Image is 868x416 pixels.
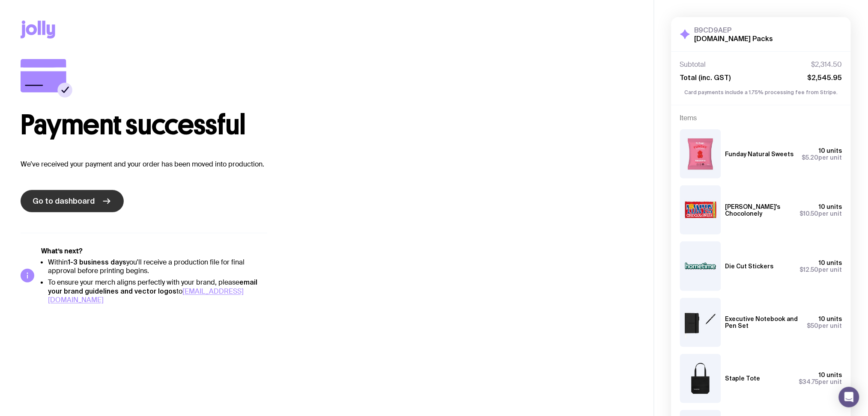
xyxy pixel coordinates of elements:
span: Go to dashboard [33,196,95,206]
a: Go to dashboard [21,190,124,212]
span: $50 [807,322,819,329]
h3: Die Cut Stickers [725,263,774,270]
span: 10 units [819,259,842,266]
span: per unit [802,154,842,161]
h3: [PERSON_NAME]'s Chocolonely [725,203,793,217]
span: per unit [800,266,842,273]
p: Card payments include a 1.75% processing fee from Stripe. [680,89,842,96]
span: per unit [799,378,842,385]
span: Total (inc. GST) [680,73,731,82]
span: per unit [800,210,842,217]
a: [EMAIL_ADDRESS][DOMAIN_NAME] [48,287,244,304]
span: $5.20 [802,154,819,161]
span: 10 units [819,147,842,154]
span: 10 units [819,315,842,322]
p: We’ve received your payment and your order has been moved into production. [21,159,633,169]
span: 10 units [819,203,842,210]
h3: B9CD9AEP [695,26,773,34]
h4: Items [680,114,842,122]
h3: Funday Natural Sweets [725,151,794,157]
h1: Payment successful [21,111,633,139]
span: $34.75 [799,378,819,385]
h2: [DOMAIN_NAME] Packs [695,34,773,43]
strong: 1-3 business days [68,258,126,266]
span: $2,314.50 [811,60,842,69]
li: To ensure your merch aligns perfectly with your brand, please to [48,278,267,304]
span: $12.50 [800,266,819,273]
span: $10.50 [800,210,819,217]
div: Open Intercom Messenger [839,387,859,407]
span: $2,545.95 [808,73,842,82]
li: Within you'll receive a production file for final approval before printing begins. [48,258,267,275]
strong: email your brand guidelines and vector logos [48,278,257,295]
span: 10 units [819,371,842,378]
span: Subtotal [680,60,706,69]
h3: Staple Tote [725,375,761,382]
span: per unit [807,322,842,329]
h3: Executive Notebook and Pen Set [725,315,800,329]
h5: What’s next? [41,247,267,256]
